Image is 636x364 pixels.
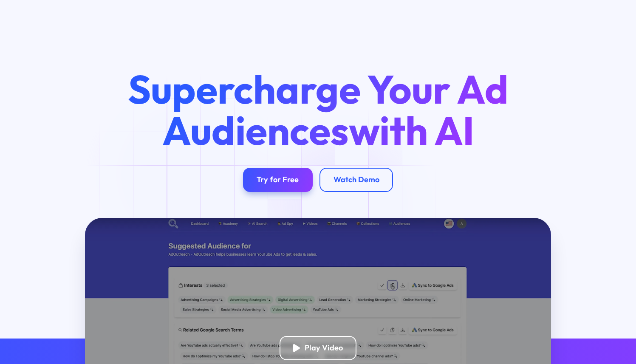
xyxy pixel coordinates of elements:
div: Play Video [305,343,343,353]
div: Try for Free [257,175,299,185]
span: with AI [349,105,474,155]
div: Watch Demo [334,175,379,185]
a: Try for Free [243,168,313,192]
h1: Supercharge Your Ad Audiences [111,69,525,150]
